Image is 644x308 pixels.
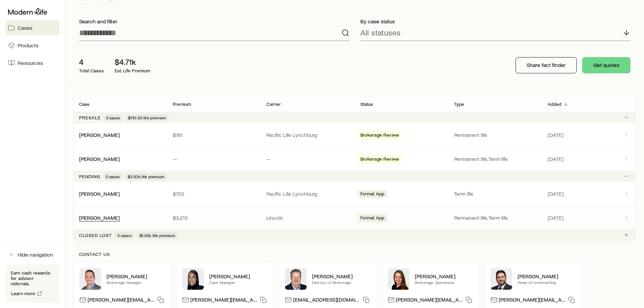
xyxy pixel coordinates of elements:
span: Formal App [360,215,385,222]
p: Presale [79,115,101,120]
span: 2 cases [106,115,120,120]
a: [PERSON_NAME] [79,156,120,162]
span: Hide navigation [18,251,53,258]
span: Brokerage Review [360,132,399,139]
div: [PERSON_NAME] [79,156,120,163]
span: Resources [18,60,43,66]
p: Term life [454,190,537,197]
span: 2 cases [106,174,120,179]
p: [PERSON_NAME] [415,273,474,280]
span: [DATE] [548,214,564,221]
a: [PERSON_NAME] [79,190,120,197]
img: Ellen Wall [388,268,409,290]
p: $781 [173,132,256,138]
span: Cases [18,24,32,31]
span: $781.00 life premium [128,115,166,120]
a: [PERSON_NAME] [79,214,120,221]
p: Carrier [266,101,281,107]
p: Contact us [79,252,630,257]
p: [PERSON_NAME] [518,273,576,280]
button: Share fact finder [516,57,577,73]
div: Earn cash rewards for advisor referrals.Learn more [5,265,59,303]
div: [PERSON_NAME] [79,190,120,197]
span: Products [18,42,39,49]
img: Brandon Parry [79,268,101,290]
p: [EMAIL_ADDRESS][DOMAIN_NAME] [293,296,360,305]
a: Resources [5,55,59,70]
p: Closed lost [79,233,112,238]
p: Share fact finder [527,62,566,68]
a: Products [5,38,59,53]
p: [PERSON_NAME] [106,273,165,280]
span: [DATE] [548,132,564,138]
p: Case [79,101,90,107]
a: Cases [5,20,59,35]
span: $1.55k life premium [140,233,175,238]
span: $3.93k life premium [128,174,164,179]
p: $4.71k [115,57,150,67]
p: Permanent life, Term life [454,214,537,221]
img: Elana Hasten [182,268,204,290]
p: Lincoln [266,214,349,221]
p: Added [548,101,562,107]
p: Pacific Life Lynchburg [266,132,349,138]
p: [PERSON_NAME][EMAIL_ADDRESS][DOMAIN_NAME] [396,296,463,305]
button: Get quotes [582,57,630,73]
p: — [173,156,256,162]
p: Brokerage Operations [415,280,474,285]
p: Premium [173,101,191,107]
p: $3,213 [173,214,256,221]
p: Case Manager [209,280,268,285]
p: Head of Underwriting [518,280,576,285]
button: Hide navigation [5,247,59,262]
p: Permanent life [454,132,537,138]
span: [DATE] [548,156,564,162]
img: Bryan Simmons [491,268,512,290]
p: Total Cases [79,68,104,73]
p: [PERSON_NAME][EMAIL_ADDRESS][DOMAIN_NAME] [499,296,566,305]
div: Client cases [74,95,636,241]
p: Type [454,101,464,107]
p: By case status [360,18,631,25]
p: $720 [173,190,256,197]
p: [PERSON_NAME][EMAIL_ADDRESS][DOMAIN_NAME] [88,296,154,305]
p: Pacific Life Lynchburg [266,190,349,197]
span: Learn more [11,291,35,296]
p: Earn cash rewards for advisor referrals. [11,270,54,286]
p: [PERSON_NAME] [312,273,371,280]
p: Brokerage Manager [106,280,165,285]
img: Trey Wall [285,268,307,290]
a: [PERSON_NAME] [79,132,120,138]
p: Est. Life Premium [115,68,150,73]
p: 4 [79,57,104,67]
p: Status [360,101,373,107]
span: [DATE] [548,190,564,197]
p: [PERSON_NAME] [209,273,268,280]
span: Formal App [360,191,385,198]
p: Search and filter [79,18,350,25]
p: All statuses [360,28,401,37]
p: Director of Brokerage [312,280,371,285]
p: Pending [79,174,100,179]
span: 3 cases [117,233,132,238]
div: [PERSON_NAME] [79,214,120,221]
p: Permanent life, Term life [454,156,537,162]
p: [PERSON_NAME][EMAIL_ADDRESS][DOMAIN_NAME] [190,296,257,305]
p: — [266,156,349,162]
span: Brokerage Review [360,156,399,163]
